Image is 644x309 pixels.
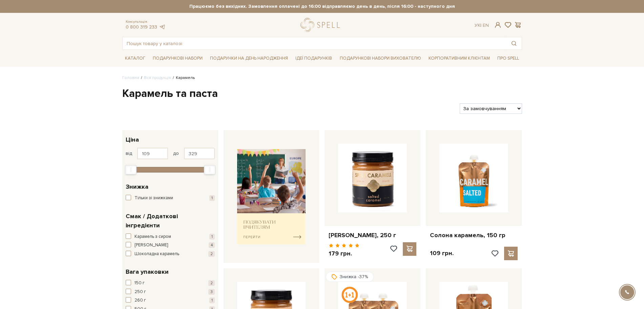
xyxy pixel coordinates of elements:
a: Вся продукція [144,75,171,80]
button: [PERSON_NAME] 4 [126,242,215,249]
span: до [173,150,179,157]
span: Тільки зі знижками [134,195,173,202]
a: Головна [122,75,139,80]
span: 2 [208,251,215,257]
a: Каталог [122,53,148,64]
a: Подарунки на День народження [207,53,291,64]
span: [PERSON_NAME] [134,242,168,249]
span: Знижка [126,182,148,191]
div: Min [125,165,137,174]
span: Смак / Додаткові інгредієнти [126,212,213,230]
span: 250 г [134,289,146,295]
span: 1 [209,195,215,201]
span: від [126,150,132,157]
img: Солона карамель, 150 гр [439,144,508,212]
a: Про Spell [495,53,522,64]
span: 4 [209,242,215,248]
span: Шоколадна карамель [134,251,179,257]
input: Пошук товару у каталозі [123,37,506,49]
h1: Карамель та паста [122,87,522,101]
a: telegram [159,24,166,30]
div: Ук [475,22,489,28]
img: banner [237,149,306,244]
span: 150 г [134,280,145,287]
div: Знижка -37% [326,272,374,282]
a: 0 800 319 233 [126,24,157,30]
a: Ідеї подарунків [293,53,335,64]
p: 179 грн. [329,250,359,257]
span: 1 [209,297,215,303]
span: Консультація: [126,20,166,24]
span: 260 г [134,297,146,304]
li: Карамель [171,75,195,81]
button: 150 г 2 [126,280,215,287]
a: Подарункові набори [150,53,205,64]
a: Корпоративним клієнтам [426,53,493,64]
span: | [480,22,481,28]
span: Карамель з сиром [134,233,171,240]
button: Карамель з сиром 1 [126,233,215,240]
div: Max [204,165,215,174]
a: En [483,22,489,28]
button: 260 г 1 [126,297,215,304]
span: 3 [208,289,215,295]
button: Тільки зі знижками 1 [126,195,215,202]
button: Пошук товару у каталозі [506,37,522,49]
span: 2 [208,280,215,286]
button: 250 г 3 [126,289,215,295]
a: [PERSON_NAME], 250 г [329,231,416,239]
button: Шоколадна карамель 2 [126,251,215,257]
span: 1 [209,234,215,240]
span: Вага упаковки [126,267,169,276]
a: logo [300,18,343,32]
input: Ціна [137,148,168,159]
a: Подарункові набори вихователю [337,53,424,64]
p: 109 грн. [430,249,454,257]
strong: Працюємо без вихідних. Замовлення оплачені до 16:00 відправляємо день в день, після 16:00 - насту... [122,3,522,9]
a: Солона карамель, 150 гр [430,231,518,239]
span: Ціна [126,135,139,144]
input: Ціна [184,148,215,159]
